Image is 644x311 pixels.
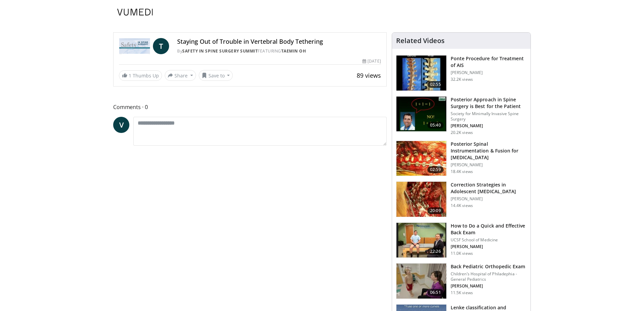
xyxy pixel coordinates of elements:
[451,70,526,75] p: [PERSON_NAME]
[451,141,526,161] h3: Posterior Spinal Instrumentation & Fusion for [MEDICAL_DATA]
[427,289,444,296] span: 06:51
[451,111,526,122] p: Society for Minimally Invasive Spine Surgery
[451,244,526,249] p: William Berrigan
[113,117,129,133] a: V
[362,58,381,64] div: [DATE]
[396,141,446,176] img: 1748410_3.png.150x105_q85_crop-smart_upscale.jpg
[199,70,233,81] button: Save to
[396,96,526,135] a: 05:40 Posterior Approach in Spine Surgery is Best for the Patient Society for Minimally Invasive ...
[129,72,131,79] span: 1
[451,290,473,296] p: 11.5K views
[396,141,526,176] a: 02:59 Posterior Spinal Instrumentation & Fusion for [MEDICAL_DATA] [PERSON_NAME] 18.4K views
[177,48,381,54] div: By FEATURING
[165,70,196,81] button: Share
[396,37,445,45] h4: Related Videos
[357,71,381,79] span: 89 views
[427,166,444,173] span: 02:59
[396,182,446,217] img: newton_ais_1.png.150x105_q85_crop-smart_upscale.jpg
[451,237,526,243] p: UCSF School of Medicine
[117,9,153,15] img: VuMedi Logo
[451,169,473,174] p: 18.4K views
[451,77,473,82] p: 32.2K views
[451,181,526,195] h3: Correction Strategies in Adolescent [MEDICAL_DATA]
[396,264,446,299] img: d5627b5e-3237-4fe8-bddb-27cadc905f63.150x105_q85_crop-smart_upscale.jpg
[427,207,444,214] span: 20:09
[281,48,306,54] a: Taemin Oh
[451,222,526,236] h3: How to Do a Quick and Effective Back Exam
[119,38,150,54] img: Safety in Spine Surgery Summit
[396,181,526,217] a: 20:09 Correction Strategies in Adolescent [MEDICAL_DATA] [PERSON_NAME] 14.4K views
[396,223,446,258] img: badd6cc1-85db-4728-89db-6dde3e48ba1d.150x105_q85_crop-smart_upscale.jpg
[451,55,526,69] h3: Ponte Procedure for Treatment of AIS
[113,103,387,111] span: Comments 0
[177,38,381,45] h4: Staying Out of Trouble in Vertebral Body Tethering
[451,96,526,110] h3: Posterior Approach in Spine Surgery is Best for the Patient
[451,130,473,135] p: 20.2K views
[451,283,526,289] p: Jennifer Winell
[427,248,444,255] span: 22:26
[451,203,473,208] p: 14.4K views
[119,70,162,81] a: 1 Thumbs Up
[396,55,526,91] a: 02:55 Ponte Procedure for Treatment of AIS [PERSON_NAME] 32.2K views
[451,251,473,256] p: 11.0K views
[396,97,446,132] img: 3b6f0384-b2b2-4baa-b997-2e524ebddc4b.150x105_q85_crop-smart_upscale.jpg
[396,222,526,258] a: 22:26 How to Do a Quick and Effective Back Exam UCSF School of Medicine [PERSON_NAME] 11.0K views
[451,123,526,129] p: Michael Wang
[182,48,258,54] a: Safety in Spine Surgery Summit
[451,162,526,168] p: [PERSON_NAME]
[427,122,444,129] span: 05:40
[153,38,169,54] a: T
[451,271,526,282] p: Children’s Hospital of Philadephia - General Pediatrics
[427,81,444,88] span: 02:55
[451,263,526,270] h3: Back Pediatric Orthopedic Exam
[451,196,526,202] p: [PERSON_NAME]
[396,263,526,299] a: 06:51 Back Pediatric Orthopedic Exam Children’s Hospital of Philadephia - General Pediatrics [PER...
[396,56,446,91] img: Ponte_Procedure_for_Scoliosis_100000344_3.jpg.150x105_q85_crop-smart_upscale.jpg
